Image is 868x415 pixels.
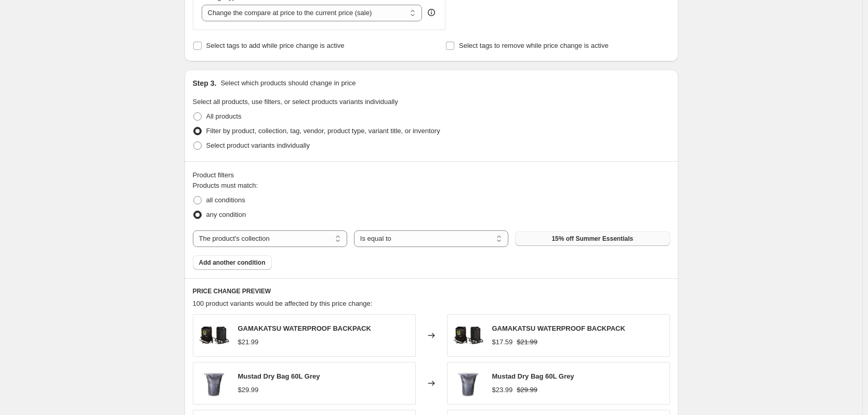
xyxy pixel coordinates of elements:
img: Mustad-Dry-Bag-60L-Grey-MB013_80x.jpg [199,368,230,399]
span: Select tags to remove while price change is active [459,42,609,49]
span: Select tags to add while price change is active [206,42,345,49]
span: Select product variants individually [206,141,310,149]
h6: PRICE CHANGE PREVIEW [193,287,670,295]
p: Select which products should change in price [220,78,356,88]
strike: $21.99 [517,337,537,347]
span: Select all products, use filters, or select products variants individually [193,98,398,106]
strike: $29.99 [517,385,537,395]
img: Gamakatsu-G-Finesse-Dry-Bag-Backpack-Black-089726109808_image1__26563.1707770407_80x.jpg [453,320,484,351]
div: Product filters [193,170,670,180]
span: 100 product variants would be affected by this price change: [193,300,373,307]
button: Add another condition [193,255,272,270]
div: help [426,7,437,18]
div: $23.99 [492,385,513,395]
span: Filter by product, collection, tag, vendor, product type, variant title, or inventory [206,127,440,135]
span: any condition [206,211,246,218]
div: $17.59 [492,337,513,347]
span: All products [206,112,242,120]
h2: Step 3. [193,78,217,88]
span: 15% off Summer Essentials [551,235,633,243]
span: GAMAKATSU WATERPROOF BACKPACK [492,325,625,332]
span: Mustad Dry Bag 60L Grey [492,372,574,380]
span: GAMAKATSU WATERPROOF BACKPACK [238,325,371,332]
span: all conditions [206,196,245,204]
span: Products must match: [193,181,258,189]
div: $21.99 [238,337,259,347]
span: Add another condition [199,258,266,267]
button: 15% off Summer Essentials [515,231,669,246]
img: Mustad-Dry-Bag-60L-Grey-MB013_80x.jpg [453,368,484,399]
div: $29.99 [238,385,259,395]
span: Mustad Dry Bag 60L Grey [238,372,320,380]
img: Gamakatsu-G-Finesse-Dry-Bag-Backpack-Black-089726109808_image1__26563.1707770407_80x.jpg [199,320,230,351]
